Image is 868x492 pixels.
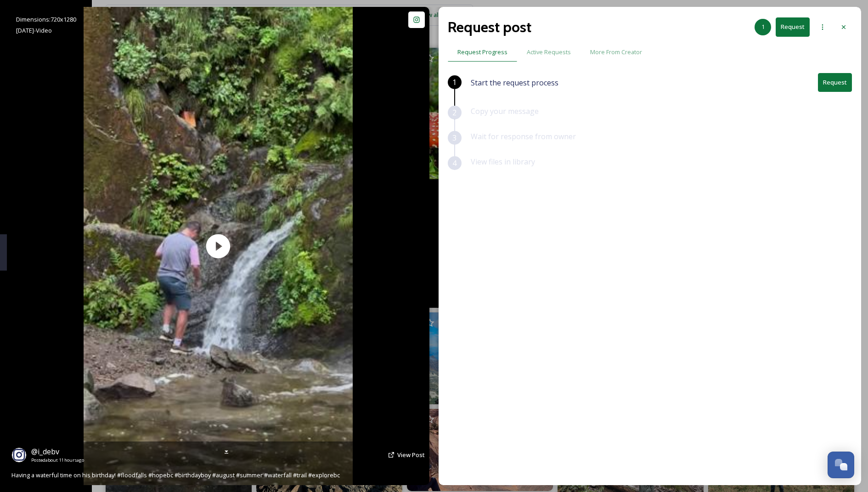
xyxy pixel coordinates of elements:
[471,131,576,141] span: Wait for response from owner
[452,107,457,118] span: 2
[818,73,852,92] button: Request
[452,77,457,88] span: 1
[11,471,340,479] span: Having a waterful time on his birthday! #floodfalls #hopebc #birthdayboy #august #summer #waterfa...
[84,7,353,485] img: thumbnail
[448,16,531,38] h2: Request post
[471,77,558,88] span: Start the request process
[828,452,854,478] button: Open Chat
[457,48,507,57] span: Request Progress
[471,106,539,116] span: Copy your message
[452,132,457,143] span: 3
[776,17,810,36] button: Request
[31,457,84,464] span: Posted about 11 hours ago
[16,26,52,34] span: [DATE] - Video
[31,447,59,457] span: @ i_debv
[31,446,84,457] a: @i_debv
[471,157,535,167] span: View files in library
[761,23,765,31] span: 1
[527,48,571,57] span: Active Requests
[452,158,457,169] span: 4
[397,451,425,459] a: View Post
[16,15,76,23] span: Dimensions: 720 x 1280
[590,48,642,57] span: More From Creator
